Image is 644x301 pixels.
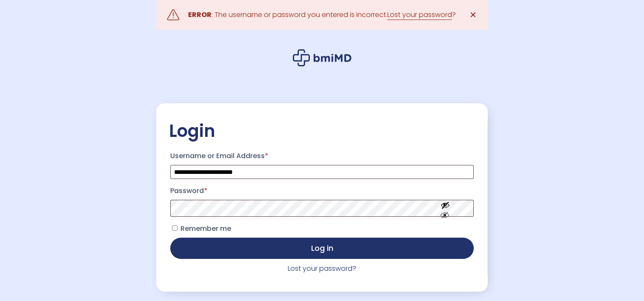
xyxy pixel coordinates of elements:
[169,120,475,142] h2: Login
[421,194,469,223] button: Show password
[387,10,452,20] a: Lost your password
[172,225,177,231] input: Remember me
[170,184,474,198] label: Password
[288,264,356,273] a: Lost your password?
[464,6,481,23] a: ✕
[180,224,231,233] span: Remember me
[469,9,477,21] span: ✕
[170,149,474,163] label: Username or Email Address
[170,238,474,259] button: Log in
[188,9,456,21] div: : The username or password you entered is incorrect. ?
[188,10,212,20] strong: ERROR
